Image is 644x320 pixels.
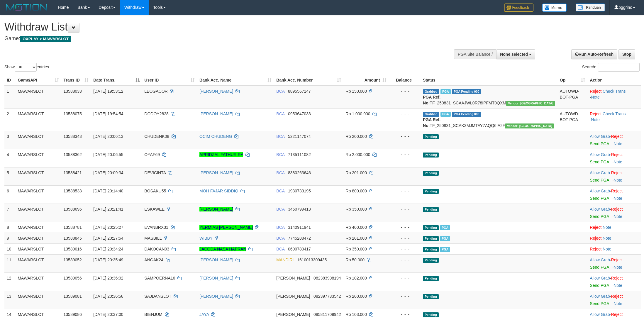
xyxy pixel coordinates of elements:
[440,112,451,117] span: Marked by bggfebrii
[421,75,557,86] th: Status
[199,225,253,230] a: YERMIAS [PERSON_NAME]
[590,312,610,317] a: Allow Grab
[423,112,439,117] span: Grabbed
[15,254,61,272] td: MAWARSLOT
[598,63,640,72] input: Search:
[391,293,418,299] div: - - -
[93,294,123,299] span: [DATE] 20:36:56
[590,258,611,262] span: ·
[391,88,418,94] div: - - -
[199,170,233,175] a: [PERSON_NAME]
[614,178,622,182] a: Note
[587,75,641,86] th: Action
[587,149,641,167] td: ·
[421,108,557,131] td: TF_250831_SCAK3MJMTAY7AQQ6IA2F
[4,86,15,109] td: 1
[603,225,611,230] a: Note
[15,108,61,131] td: MAWARSLOT
[15,131,61,149] td: MAWARSLOT
[15,86,61,109] td: MAWARSLOT
[276,170,284,175] span: BCA
[590,141,609,146] a: Send PGA
[4,233,15,243] td: 9
[421,86,557,109] td: TF_250831_SCAAJWL0R78IPFMT0QXM
[346,207,367,211] span: Rp 350.000
[590,225,601,230] a: Reject
[590,276,610,280] a: Allow Grab
[611,294,623,299] a: Reject
[346,276,367,280] span: Rp 102.000
[346,258,365,262] span: Rp 50.000
[391,152,418,158] div: - - -
[391,275,418,281] div: - - -
[590,189,610,193] a: Allow Grab
[4,243,15,254] td: 10
[590,276,611,280] span: ·
[346,189,367,193] span: Rp 800.000
[590,111,601,116] a: Reject
[93,134,123,139] span: [DATE] 20:06:13
[199,111,233,116] a: [PERSON_NAME]
[93,170,123,175] span: [DATE] 20:09:34
[199,236,213,241] a: WIBBY
[614,160,622,164] a: Note
[4,108,15,131] td: 2
[64,294,82,299] span: 13589081
[276,152,284,157] span: BCA
[144,134,169,139] span: CHUDENK08
[346,170,367,175] span: Rp 201.000
[144,189,166,193] span: BOSAKU55
[15,233,61,243] td: MAWARSLOT
[346,152,370,157] span: Rp 2.000.000
[423,225,439,230] span: Pending
[199,247,246,251] a: JACODA NASA HAPRAN
[199,258,233,262] a: [PERSON_NAME]
[590,236,601,241] a: Reject
[276,225,284,230] span: BCA
[276,276,310,280] span: [PERSON_NAME]
[144,236,162,241] span: MASBILL
[144,207,165,211] span: ESKAWEE
[614,214,622,219] a: Note
[590,214,609,219] a: Send PGA
[15,204,61,222] td: MAWARSLOT
[590,301,609,306] a: Send PGA
[144,111,168,116] span: DODOY2828
[313,312,341,317] span: Copy 085811709942 to clipboard
[391,206,418,212] div: - - -
[542,4,567,12] img: Button%20Memo.svg
[4,222,15,233] td: 8
[614,301,622,306] a: Note
[61,75,91,86] th: Trans ID: activate to sort column ascending
[391,224,418,230] div: - - -
[64,312,82,317] span: 13589086
[391,311,418,317] div: - - -
[276,189,284,193] span: BCA
[590,160,609,164] a: Send PGA
[15,167,61,185] td: MAWARSLOT
[500,52,528,57] span: None selected
[4,21,423,33] h1: Withdraw List
[423,312,439,317] span: Pending
[505,123,554,128] span: Vendor URL: https://secure10.1velocity.biz
[276,247,284,251] span: BCA
[313,294,341,299] span: Copy 082397733542 to clipboard
[199,312,209,317] a: JAYA
[557,75,588,86] th: Op: activate to sort column ascending
[590,89,601,94] a: Reject
[571,49,617,59] a: Run Auto-Refresh
[93,207,123,211] span: [DATE] 20:21:41
[423,95,440,105] b: PGA Ref. No:
[614,283,622,288] a: Note
[4,272,15,291] td: 12
[454,49,496,59] div: PGA Site Balance /
[587,204,641,222] td: ·
[276,236,284,241] span: BCA
[4,63,49,72] label: Show entries
[590,170,610,175] a: Allow Grab
[199,294,233,299] a: [PERSON_NAME]
[15,272,61,291] td: MAWARSLOT
[288,170,311,175] span: Copy 8380263646 to clipboard
[611,207,623,211] a: Reject
[346,134,367,139] span: Rp 200.000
